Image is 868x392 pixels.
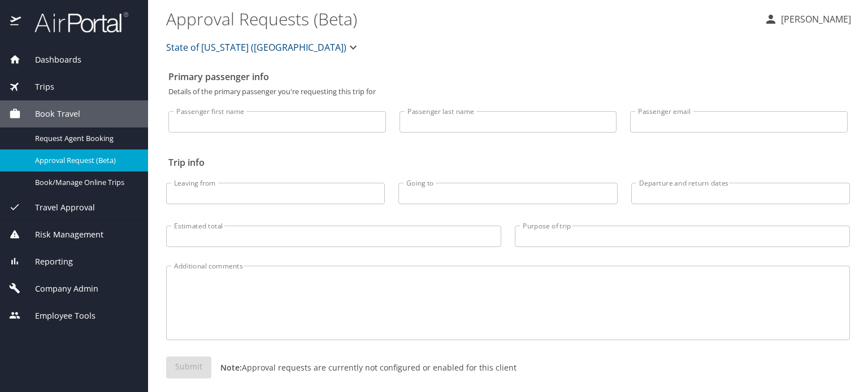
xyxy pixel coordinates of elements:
[166,1,755,36] h1: Approval Requests (Beta)
[166,39,346,55] span: State of [US_STATE] ([GEOGRAPHIC_DATA])
[168,88,848,95] p: Details of the primary passenger you're requesting this trip for
[168,153,848,171] h2: Trip info
[21,228,103,241] span: Risk Management
[162,36,364,59] button: State of [US_STATE] ([GEOGRAPHIC_DATA])
[21,201,95,214] span: Travel Approval
[35,133,134,144] span: Request Agent Booking
[21,256,73,268] span: Reporting
[759,9,856,29] button: [PERSON_NAME]
[21,54,81,66] span: Dashboards
[21,310,96,322] span: Employee Tools
[21,81,54,93] span: Trips
[22,11,128,33] img: airportal-logo.png
[35,177,134,188] span: Book/Manage Online Trips
[211,362,517,373] p: Approval requests are currently not configured or enabled for this client
[168,68,848,86] h2: Primary passenger info
[21,108,80,120] span: Book Travel
[10,11,22,33] img: icon-airportal.png
[220,362,242,373] strong: Note:
[778,12,851,26] p: [PERSON_NAME]
[21,283,98,295] span: Company Admin
[35,155,134,166] span: Approval Request (Beta)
